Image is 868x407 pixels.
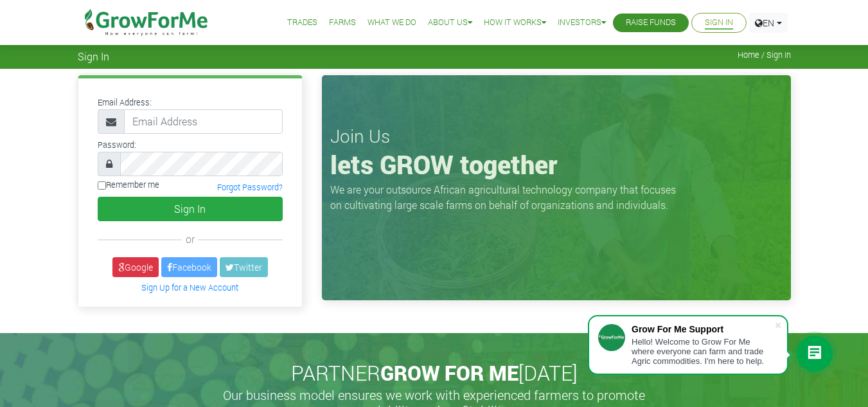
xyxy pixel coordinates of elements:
[217,182,283,192] a: Forgot Password?
[98,179,159,191] label: Remember me
[558,16,606,30] a: Investors
[626,16,676,30] a: Raise Funds
[329,16,356,30] a: Farms
[330,125,783,147] h3: Join Us
[124,109,283,134] input: Email Address
[287,16,317,30] a: Trades
[632,337,774,366] div: Hello! Welcome to Grow For Me where everyone can farm and trade Agric commodities. I'm here to help.
[368,16,416,30] a: What We Do
[428,16,472,30] a: About Us
[738,50,791,60] span: Home / Sign In
[98,139,136,151] label: Password:
[705,16,733,30] a: Sign In
[380,359,518,386] span: GROW FOR ME
[98,231,283,247] div: or
[98,197,283,221] button: Sign In
[330,149,783,180] h1: lets GROW together
[484,16,546,30] a: How it Works
[330,182,684,213] p: We are your outsource African agricultural technology company that focuses on cultivating large s...
[98,96,152,109] label: Email Address:
[83,361,786,385] h2: PARTNER [DATE]
[749,13,788,33] a: EN
[98,181,106,190] input: Remember me
[141,282,238,293] a: Sign Up for a New Account
[78,50,109,62] span: Sign In
[112,257,159,277] a: Google
[632,324,774,334] div: Grow For Me Support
